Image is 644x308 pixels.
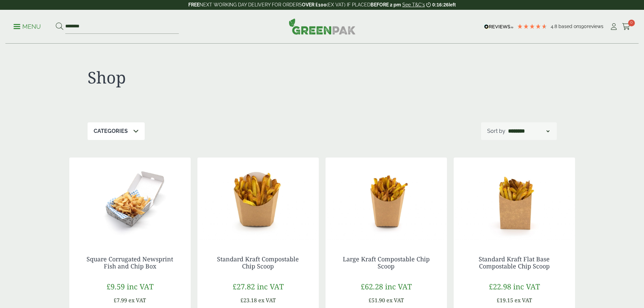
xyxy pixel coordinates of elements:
span: inc VAT [127,281,153,291]
img: 2520069 Square News Fish n Chip Corrugated Box - Open with Chips [69,158,191,242]
img: REVIEWS.io [484,24,514,29]
span: £27.82 [233,281,255,291]
span: 4.8 [551,24,558,29]
span: £19.15 [497,297,513,304]
p: Sort by [487,127,505,135]
strong: OVER £100 [302,2,327,7]
span: 190 [579,24,587,29]
span: 0:16:26 [432,2,449,7]
span: £7.99 [114,297,127,304]
p: Menu [14,23,41,31]
div: 4.79 Stars [517,23,547,29]
img: GreenPak Supplies [289,18,356,34]
a: Square Corrugated Newsprint Fish and Chip Box [87,255,173,270]
span: ex VAT [386,297,404,304]
a: Standard Kraft Compostable Chip Scoop [217,255,299,270]
span: ex VAT [258,297,276,304]
span: £62.28 [361,281,383,291]
span: inc VAT [513,281,540,291]
select: Shop order [507,127,551,135]
span: ex VAT [128,297,146,304]
a: Menu [14,23,41,29]
img: chip scoop [454,158,575,242]
a: Standard Kraft Flat Base Compostable Chip Scoop [479,255,550,270]
img: chip scoop [197,158,319,242]
span: £51.90 [368,297,385,304]
i: Cart [622,23,630,30]
h1: Shop [88,68,322,87]
i: My Account [610,23,618,30]
span: inc VAT [257,281,284,291]
p: Categories [94,127,128,135]
span: 0 [628,20,635,26]
span: £23.18 [240,297,257,304]
a: 0 [622,22,630,32]
span: ex VAT [515,297,532,304]
span: inc VAT [385,281,412,291]
span: £22.98 [489,281,511,291]
a: See T&C's [402,2,425,7]
span: £9.59 [106,281,125,291]
span: left [449,2,456,7]
span: Based on [558,24,579,29]
strong: BEFORE 2 pm [371,2,401,7]
span: reviews [587,24,603,29]
strong: FREE [188,2,199,7]
a: Large Kraft Compostable Chip Scoop [343,255,430,270]
img: chip scoop [326,158,447,242]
